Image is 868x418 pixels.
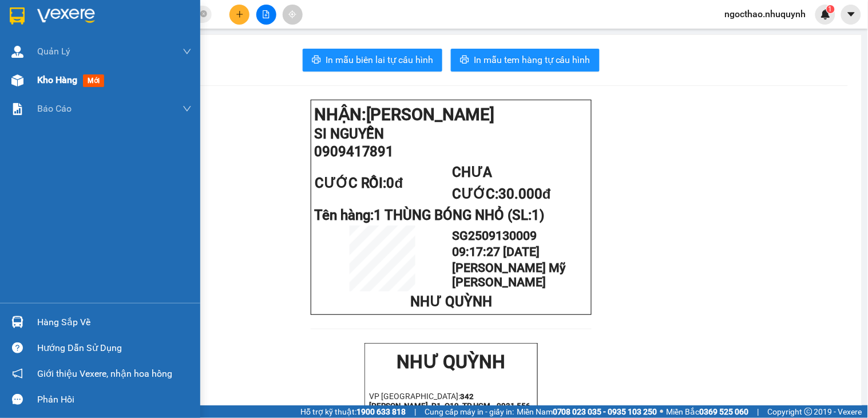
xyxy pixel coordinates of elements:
strong: NHƯ QUỲNH [31,5,140,26]
span: CƯỚC RỒI: [315,175,403,191]
span: Tên hàng: [314,207,545,223]
span: [PERSON_NAME] [366,105,495,124]
span: question-circle [12,342,23,353]
span: printer [460,55,469,66]
span: Miền Bắc [667,405,749,418]
span: SG2509130009 [452,228,537,243]
button: caret-down [841,5,861,25]
span: file-add [262,10,270,18]
strong: NHƯ QUỲNH [397,351,506,373]
span: 1 [829,5,833,13]
span: 0đ [387,175,403,191]
img: warehouse-icon [11,316,23,328]
span: mới [83,74,104,87]
span: 09:17:27 [DATE] [452,245,540,259]
span: | [758,405,759,418]
span: ngocthao.nhuquynh [716,7,815,21]
span: 1 THÙNG BÓNG NHỎ (SL: [374,207,545,223]
img: warehouse-icon [11,74,23,86]
strong: 342 [PERSON_NAME], P1, Q10, TP.HCM - 0931 556 979 [5,43,166,69]
button: aim [283,5,303,25]
span: ⚪️ [660,409,664,414]
span: Cung cấp máy in - giấy in: [425,405,514,418]
span: Kho hàng [37,74,77,85]
span: 30.000đ [498,186,551,202]
p: VP [GEOGRAPHIC_DATA]: [5,41,167,69]
img: icon-new-feature [821,9,831,19]
sup: 1 [827,5,835,13]
span: 1) [532,207,545,223]
span: close-circle [200,9,207,20]
img: warehouse-icon [11,46,23,58]
span: message [12,394,23,405]
span: NHƯ QUỲNH [410,294,492,310]
span: In mẫu biên lai tự cấu hình [326,53,433,67]
span: printer [312,55,321,66]
strong: 1900 633 818 [356,407,406,416]
span: aim [288,10,296,18]
button: printerIn mẫu biên lai tự cấu hình [303,49,442,72]
span: SI NGUYỄN [314,126,385,142]
strong: 0708 023 035 - 0935 103 250 [553,407,657,416]
button: printerIn mẫu tem hàng tự cấu hình [451,49,600,72]
strong: 0369 525 060 [700,407,749,416]
span: CHƯA CƯỚC: [452,164,551,202]
button: plus [229,5,249,25]
div: Hướng dẫn sử dụng [37,340,192,357]
div: Phản hồi [37,391,192,408]
span: 0909417891 [314,144,394,160]
span: close-circle [200,10,207,17]
span: down [183,104,192,113]
span: notification [12,368,23,379]
strong: NHẬN: [314,105,495,124]
span: plus [236,10,244,18]
span: Giới thiệu Vexere, nhận hoa hồng [37,366,172,381]
span: Quản Lý [37,44,70,58]
span: | [414,405,416,418]
strong: Khu K1, [PERSON_NAME] [PERSON_NAME], [PERSON_NAME][GEOGRAPHIC_DATA], [GEOGRAPHIC_DATA]PRTC - 0931... [5,73,163,116]
span: down [183,47,192,56]
span: Miền Nam [517,405,657,418]
span: caret-down [846,9,857,19]
span: [PERSON_NAME]: [5,71,76,82]
img: solution-icon [11,103,23,115]
div: Hàng sắp về [37,314,192,331]
span: copyright [804,408,812,416]
span: Báo cáo [37,101,72,116]
span: Hỗ trợ kỹ thuật: [300,405,406,418]
img: logo-vxr [10,7,25,25]
button: file-add [256,5,276,25]
span: [PERSON_NAME] Mỹ [PERSON_NAME] [452,261,565,289]
span: In mẫu tem hàng tự cấu hình [474,53,590,67]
